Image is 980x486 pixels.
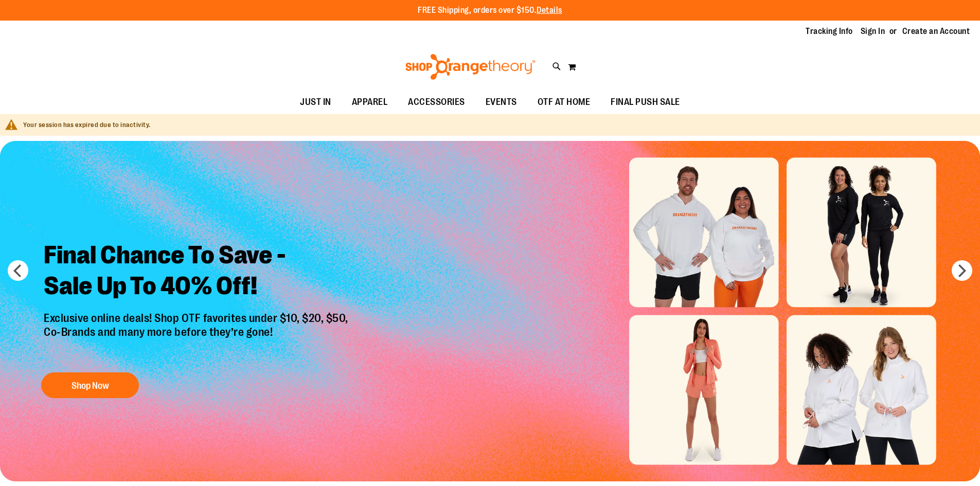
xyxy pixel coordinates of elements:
[538,91,591,114] span: OTF AT HOME
[352,91,388,114] span: APPAREL
[36,232,359,403] a: Final Chance To Save -Sale Up To 40% Off! Exclusive online deals! Shop OTF favorites under $10, $...
[527,91,601,114] a: OTF AT HOME
[611,91,680,114] span: FINAL PUSH SALE
[902,26,970,37] a: Create an Account
[398,91,475,114] a: ACCESSORIES
[404,54,537,80] img: Shop Orangetheory
[23,120,970,130] div: Your session has expired due to inactivity.
[418,5,562,16] p: FREE Shipping, orders over $150.
[342,91,398,114] a: APPAREL
[537,6,562,15] a: Details
[486,91,517,114] span: EVENTS
[36,312,359,362] p: Exclusive online deals! Shop OTF favorites under $10, $20, $50, Co-Brands and many more before th...
[290,91,342,114] a: JUST IN
[36,232,359,312] h2: Final Chance To Save - Sale Up To 40% Off!
[41,372,139,398] button: Shop Now
[408,91,465,114] span: ACCESSORIES
[806,26,853,37] a: Tracking Info
[952,260,972,281] button: next
[475,91,527,114] a: EVENTS
[600,91,690,114] a: FINAL PUSH SALE
[300,91,331,114] span: JUST IN
[861,26,885,37] a: Sign In
[8,260,28,281] button: prev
